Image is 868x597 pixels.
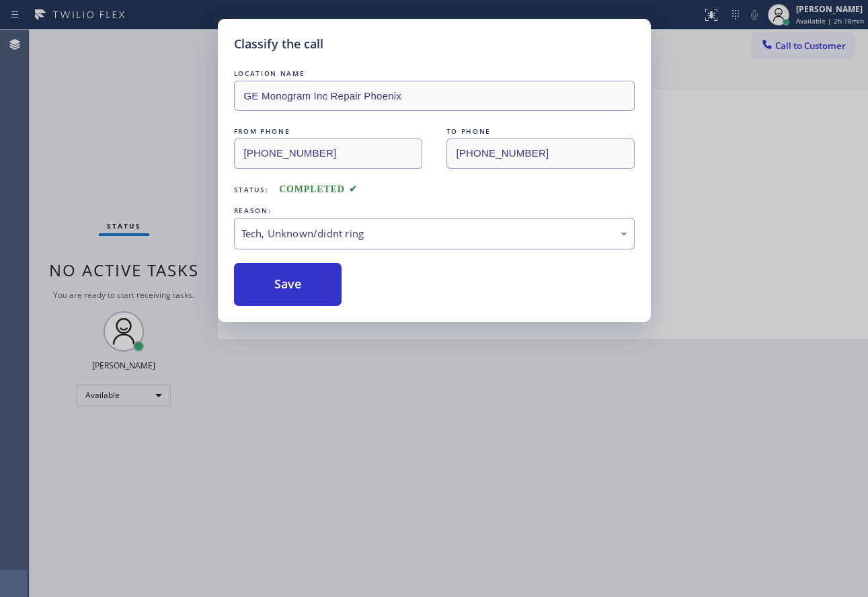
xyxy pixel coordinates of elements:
[241,226,627,241] div: Tech, Unknown/didnt ring
[234,204,635,218] div: REASON:
[234,138,422,169] input: From phone
[234,263,342,306] button: Save
[234,35,323,53] h5: Classify the call
[234,67,635,81] div: LOCATION NAME
[446,124,635,138] div: TO PHONE
[234,124,422,138] div: FROM PHONE
[279,184,357,194] span: COMPLETED
[234,185,269,194] span: Status:
[446,138,635,169] input: To phone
